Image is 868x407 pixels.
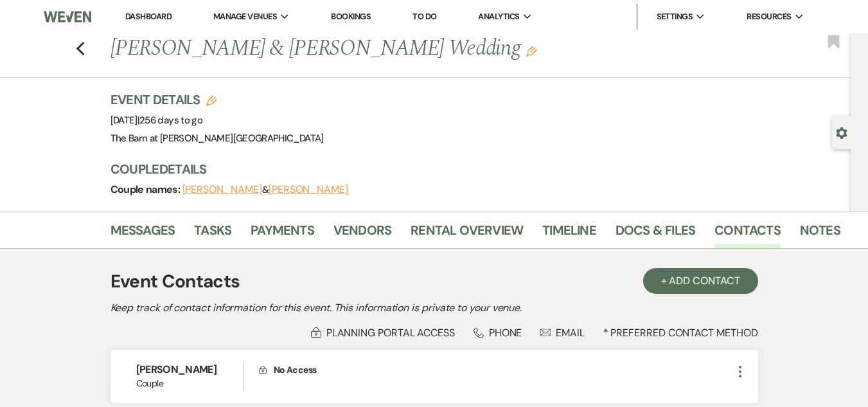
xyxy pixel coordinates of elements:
[643,268,758,294] button: + Add Contact
[44,3,92,30] img: Weven Logo
[111,268,240,295] h1: Event Contacts
[139,114,202,127] span: 256 days to go
[111,33,686,64] h1: [PERSON_NAME] & [PERSON_NAME] Wedding
[540,326,585,339] div: Email
[136,363,244,377] h6: [PERSON_NAME]
[125,11,172,22] a: Dashboard
[251,220,314,248] a: Payments
[657,10,693,23] span: Settings
[412,11,436,22] a: To Do
[526,45,536,57] button: Edit
[111,300,758,316] h2: Keep track of contact information for this event. This information is private to your venue.
[616,220,695,248] a: Docs & Files
[136,377,244,390] span: Couple
[747,10,791,23] span: Resources
[411,220,523,248] a: Rental Overview
[478,10,519,23] span: Analytics
[137,114,202,127] span: |
[274,364,317,375] span: No Access
[800,220,840,248] a: Notes
[111,220,175,248] a: Messages
[333,220,391,248] a: Vendors
[474,326,522,339] div: Phone
[111,183,182,196] span: Couple names:
[194,220,231,248] a: Tasks
[269,185,348,195] button: [PERSON_NAME]
[182,185,262,195] button: [PERSON_NAME]
[182,183,348,196] span: &
[111,114,203,127] span: [DATE]
[836,126,847,138] button: Open lead details
[542,220,596,248] a: Timeline
[213,10,277,23] span: Manage Venues
[111,160,830,178] h3: Couple Details
[111,91,324,109] h3: Event Details
[311,326,455,339] div: Planning Portal Access
[111,132,324,145] span: The Barn at [PERSON_NAME][GEOGRAPHIC_DATA]
[714,220,781,248] a: Contacts
[111,326,758,339] div: * Preferred Contact Method
[331,11,371,23] a: Bookings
